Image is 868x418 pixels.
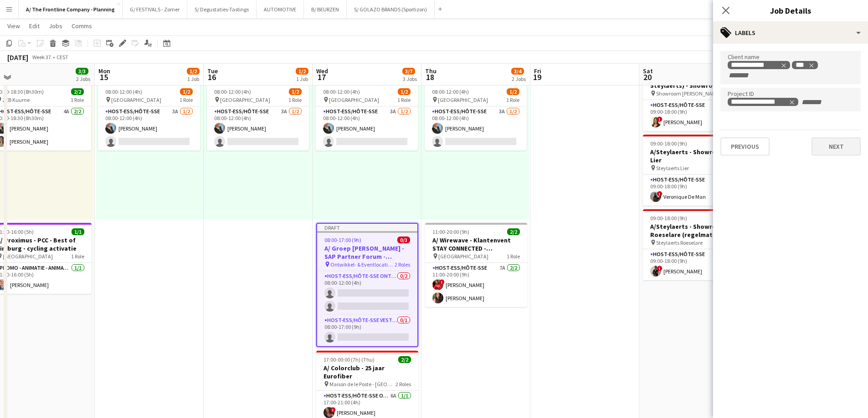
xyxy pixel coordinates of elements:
span: Maison de le Poste - [GEOGRAPHIC_DATA] [329,381,395,388]
span: Steylaerts Roeselare [656,239,703,246]
span: [GEOGRAPHIC_DATA] [329,96,379,103]
span: 17:00-00:00 (7h) (Thu) [324,356,375,363]
span: Week 37 [30,54,53,60]
div: 3 Jobs [403,76,417,82]
button: Previous [720,137,770,156]
span: 2 Roles [395,381,411,388]
span: 1/2 [187,68,200,75]
app-job-card: 11:00-20:00 (9h)2/2A/ Wirewave - Klantenvent STAY CONNECTED - [GEOGRAPHIC_DATA] [GEOGRAPHIC_DATA]... [425,223,527,307]
div: CEST [56,54,68,60]
h3: A/Steylaerts - Showroom - Roeselare (regelmatig terugkerende opdracht) [643,222,745,239]
span: 15 [97,72,110,82]
span: Fri [534,67,541,75]
span: 2 Roles [395,261,410,268]
div: Groep Arthur [731,61,786,69]
span: 1/2 [398,88,411,95]
span: 1 Role [288,96,302,103]
span: 1 Role [71,253,84,260]
app-job-card: Draft08:00-17:00 (9h)0/3A/ Groep [PERSON_NAME] - SAP Partner Forum - [GEOGRAPHIC_DATA] Ontwikkel-... [316,223,418,347]
delete-icon: Remove tag [788,98,795,106]
span: Ontwikkel- & Eventlocatie [GEOGRAPHIC_DATA] [330,261,395,268]
span: 2/2 [71,88,84,95]
div: Labels [713,22,868,44]
span: Sat [643,67,653,75]
span: 1 Role [507,253,520,260]
span: ! [657,191,663,196]
h3: Job Details [713,5,868,16]
span: Steylaerts Lier [656,165,689,171]
span: 3/3 [76,68,88,75]
app-job-card: 08:00-12:00 (4h)1/2 [GEOGRAPHIC_DATA]1 RoleHost-ess/Hôte-sse3A1/208:00-12:00 (4h)[PERSON_NAME] [316,85,418,151]
a: Comms [68,20,96,32]
button: AUTOMOTIVE [257,0,304,18]
app-job-card: 09:00-18:00 (9h)1/1A/Steylaerts - Showroom - Roeselare (regelmatig terugkerende opdracht) Steylae... [643,209,745,280]
span: ZEB Kuurne [2,96,30,103]
span: 08:00-12:00 (4h) [105,88,142,95]
span: 3/4 [511,68,524,75]
span: 3/7 [402,68,415,75]
button: Next [812,137,861,156]
app-job-card: 08:00-12:00 (4h)1/2 [GEOGRAPHIC_DATA]1 RoleHost-ess/Hôte-sse3A1/208:00-12:00 (4h)[PERSON_NAME] [98,85,200,151]
span: Comms [72,22,92,30]
span: Edit [29,22,40,30]
app-card-role: Host-ess/Hôte-sse3A1/208:00-12:00 (4h)[PERSON_NAME] [98,106,200,151]
a: Edit [26,20,43,32]
span: Jobs [49,22,62,30]
span: 19 [533,72,541,82]
app-card-role: Host-ess/Hôte-sse Vestiaire0/108:00-17:00 (9h) [317,315,417,346]
span: [GEOGRAPHIC_DATA] [438,253,488,260]
button: S/ Degustaties-Tastings [187,0,257,18]
button: A/ The Frontline Company - Planning [19,0,123,18]
span: 2/2 [507,228,520,235]
span: 08:00-12:00 (4h) [214,88,251,95]
span: ! [657,116,663,122]
span: 0/3 [397,237,410,243]
span: 1/2 [180,88,193,95]
app-job-card: 08:00-12:00 (4h)1/2 [GEOGRAPHIC_DATA]1 RoleHost-ess/Hôte-sse3A1/208:00-12:00 (4h)[PERSON_NAME] [207,85,309,151]
app-job-card: 09:00-18:00 (9h)1/1A/Steylaerts - Showroom - Lier Steylaerts Lier1 RoleHost-ess/Hôte-sse1/109:00-... [643,135,745,206]
input: + Label [728,71,766,80]
div: 2 Jobs [512,76,526,82]
app-card-role: Host-ess/Hôte-sse1A1/109:00-18:00 (9h)![PERSON_NAME] [643,100,745,131]
span: Thu [425,67,437,75]
div: Silke Van Nuffel [731,98,795,106]
span: 1/1 [72,228,84,235]
a: Jobs [45,20,66,32]
span: 1/2 [296,68,308,75]
app-card-role: Host-ess/Hôte-sse Onthaal-Accueill0/208:00-12:00 (4h) [317,271,417,315]
span: 1 Role [506,96,519,103]
span: Showroom [PERSON_NAME] [656,90,721,97]
button: B/ BEURZEN [304,0,347,18]
span: 08:00-12:00 (4h) [323,88,360,95]
app-job-card: 08:00-12:00 (4h)1/2 [GEOGRAPHIC_DATA]1 RoleHost-ess/Hôte-sse3A1/208:00-12:00 (4h)[PERSON_NAME] [425,85,527,151]
span: 08:00-12:00 (4h) [432,88,469,95]
a: View [4,20,24,32]
app-card-role: Host-ess/Hôte-sse1/109:00-18:00 (9h)!Veronique De Man [643,175,745,206]
delete-icon: Remove tag [780,61,787,69]
div: 2 Jobs [76,76,90,82]
span: 11:00-20:00 (9h) [432,228,469,235]
span: 09:00-18:00 (9h) [650,215,687,222]
div: [DATE] [7,53,28,62]
span: ! [439,279,445,285]
span: 17 [315,72,328,82]
span: 2/2 [398,356,411,363]
app-card-role: Host-ess/Hôte-sse3A1/208:00-12:00 (4h)[PERSON_NAME] [207,106,309,151]
span: 1 Role [71,96,84,103]
h3: A/ Colorclub - 25 jaar Eurofiber [316,364,418,380]
span: 09:00-18:00 (9h) [650,140,687,147]
span: Mon [98,67,110,75]
app-card-role: Host-ess/Hôte-sse3A1/208:00-12:00 (4h)[PERSON_NAME] [425,106,527,151]
span: 18 [424,72,437,82]
span: [GEOGRAPHIC_DATA] [3,253,53,260]
span: ! [330,407,336,413]
app-job-card: 09:00-18:00 (9h)1/1A/ Azuleo (onderdeel van Steylaerts) - Showroom - Wijnegem (28/09 + 12/10 + 19... [643,60,745,131]
input: + Label [801,98,839,106]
